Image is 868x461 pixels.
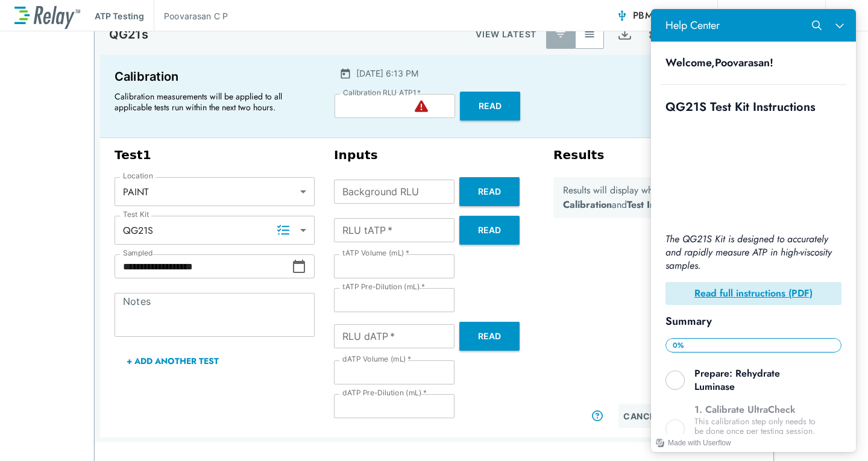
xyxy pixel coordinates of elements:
label: tATP Pre-Dilution (mL) [342,283,425,291]
label: tATP Volume (mL) [342,249,409,257]
label: dATP Pre-Dilution (mL) [342,389,427,397]
img: Calender Icon [339,67,351,80]
a: Made with Userflow [5,427,80,441]
h3: Results [553,148,605,163]
button: Main menu [835,4,854,27]
label: Test Kit [123,210,149,219]
button: Export [610,20,639,49]
img: LuminUltra Relay [14,3,80,29]
p: Calibration measurements will be applied to all applicable tests run within the next two hours. [115,91,307,113]
p: Results will display when all and are filled. [563,183,713,212]
div: Made with Userflow [17,427,80,441]
p: VIEW LATEST [476,27,536,42]
img: Export Icon [617,27,632,42]
img: Settings Icon [647,27,662,42]
h3: Inputs [334,148,534,163]
div: Help Center [5,10,69,23]
div: 1. Calibrate UltraCheck [43,394,171,407]
span: PBM [633,7,703,24]
button: PBM connected [611,4,708,28]
button: + Add Another Test [115,347,231,375]
p: QG21s [109,27,148,42]
label: dATP Volume (mL) [342,355,411,363]
p: [DATE] 6:13 PM [356,67,418,80]
button: 1. Calibrate UltraCheckThis calibration step only needs to be done once per testing session, or u... [10,389,195,451]
div: QG21S [115,218,315,242]
h3: Test 1 [115,148,315,163]
img: Latest [555,28,567,40]
button: Read [459,216,520,245]
p: Poovarasan C P [164,10,228,22]
div: This calibration step only needs to be done once per testing session, or upon opening a new bottl... [43,407,171,446]
input: Choose date, selected date is Sep 24, 2025 [115,254,292,278]
button: Read [460,92,520,121]
b: Calibration [563,198,612,212]
button: Read [459,177,520,206]
span: connected [656,8,703,22]
b: Test Inputs [627,198,674,212]
p: ATP Testing [95,10,144,22]
img: Connected Icon [616,10,628,22]
label: Calibration RLU ATP1 [343,89,421,97]
button: Cancel [618,404,665,428]
div: PAINT [115,180,315,204]
p: Calibration [115,67,313,86]
label: Sampled [123,249,153,257]
label: Location [123,172,153,180]
button: Read [459,322,520,351]
button: Search [154,5,177,28]
button: Site setup [639,19,671,51]
iframe: Resource center [651,9,856,452]
button: Close Help Center [177,5,200,28]
img: Drawer Icon [835,4,854,27]
img: View All [583,28,596,40]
